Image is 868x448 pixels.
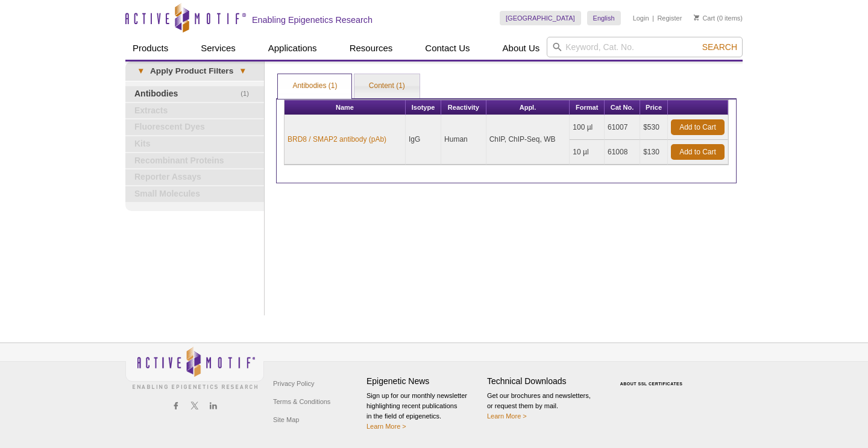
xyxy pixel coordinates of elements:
td: $530 [640,115,668,140]
a: About Us [495,37,547,60]
table: Click to Verify - This site chose Symantec SSL for secure e-commerce and confidential communicati... [608,364,698,391]
td: 61007 [605,115,640,140]
a: Cart [694,14,715,22]
h4: Technical Downloads [487,376,602,386]
a: Learn More > [487,412,527,420]
a: Privacy Policy [270,374,317,393]
a: Add to Cart [671,119,725,135]
span: Search [702,42,737,52]
a: Recombinant Proteins [125,153,264,169]
a: Antibodies (1) [278,74,351,98]
td: IgG [406,115,441,165]
a: ABOUT SSL CERTIFICATES [620,382,683,386]
a: BRD8 / SMAP2 antibody (pAb) [288,134,386,145]
td: ChIP, ChIP-Seq, WB [486,115,570,165]
p: Sign up for our monthly newsletter highlighting recent publications in the field of epigenetics. [366,391,481,432]
th: Name [285,100,406,115]
th: Format [570,100,605,115]
td: Human [441,115,486,165]
a: Products [125,37,175,60]
th: Cat No. [605,100,640,115]
span: ▾ [233,66,252,77]
a: Contact Us [418,37,477,60]
a: English [587,11,621,25]
th: Reactivity [441,100,486,115]
th: Appl. [486,100,570,115]
li: (0 items) [694,11,743,25]
img: Active Motif, [125,343,264,392]
a: Kits [125,136,264,152]
th: Isotype [406,100,441,115]
a: Fluorescent Dyes [125,119,264,135]
a: Extracts [125,103,264,119]
input: Keyword, Cat. No. [547,37,743,57]
span: ▾ [131,66,150,77]
a: Add to Cart [671,144,725,160]
td: 61008 [605,140,640,165]
a: Small Molecules [125,186,264,202]
h2: Enabling Epigenetics Research [252,14,373,25]
a: [GEOGRAPHIC_DATA] [500,11,581,25]
img: Your Cart [694,14,699,21]
th: Price [640,100,668,115]
td: 100 µl [570,115,605,140]
a: Learn More > [366,423,406,430]
td: $130 [640,140,668,165]
a: Login [633,14,649,22]
td: 10 µl [570,140,605,165]
a: Resources [342,37,400,60]
li: | [652,11,654,25]
a: (1)Antibodies [125,86,264,102]
span: (1) [241,86,256,102]
a: Site Map [270,411,302,429]
a: ▾Apply Product Filters▾ [125,62,264,81]
a: Content (1) [354,74,420,98]
a: Applications [261,37,324,60]
a: Reporter Assays [125,169,264,185]
button: Search [699,42,741,52]
a: Services [193,37,243,60]
h4: Epigenetic News [366,376,481,386]
a: Register [657,14,682,22]
a: Terms & Conditions [270,393,333,411]
p: Get our brochures and newsletters, or request them by mail. [487,391,602,421]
